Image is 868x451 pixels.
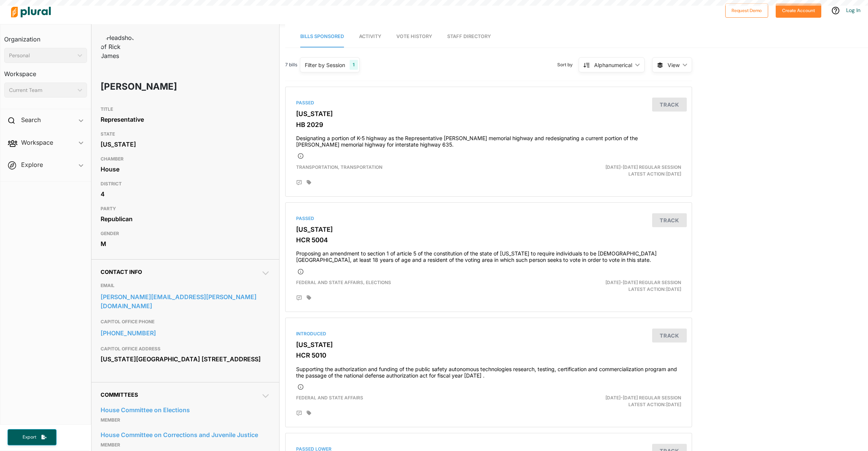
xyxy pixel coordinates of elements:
a: Create Account [776,6,821,14]
div: Latest Action: [DATE] [555,164,687,177]
h4: Designating a portion of K-5 highway as the Representative [PERSON_NAME] memorial highway and red... [296,131,681,148]
span: Committees [101,391,138,398]
div: Alphanumerical [594,61,632,69]
h3: CHAMBER [101,154,270,164]
h3: CAPITOL OFFICE ADDRESS [101,344,270,353]
span: Vote History [396,34,432,39]
div: 4 [101,188,270,200]
button: Request Demo [725,3,768,18]
h3: HB 2029 [296,121,681,128]
h3: CAPITOL OFFICE PHONE [101,317,270,326]
div: Personal [9,52,75,60]
h3: Workspace [4,63,87,79]
h3: [US_STATE] [296,341,681,349]
h1: [PERSON_NAME] [101,75,202,98]
h2: Search [21,116,41,124]
a: Activity [359,26,381,47]
div: M [101,238,270,249]
a: Log In [846,7,860,14]
span: Transportation, Transportation [296,164,382,170]
span: Contact Info [101,269,142,275]
div: Representative [101,114,270,125]
div: Add tags [307,295,311,300]
span: 7 bills [285,61,297,68]
div: Add Position Statement [296,410,302,416]
h3: STATE [101,130,270,139]
a: House Committee on Elections [101,404,270,416]
div: Republican [101,213,270,225]
a: Request Demo [725,6,768,14]
div: [US_STATE] [101,139,270,150]
span: [DATE]-[DATE] Regular Session [605,395,681,401]
div: Filter by Session [305,61,345,69]
h4: Supporting the authorization and funding of the public safety autonomous technologies research, t... [296,362,681,379]
h3: GENDER [101,229,270,238]
div: House [101,164,270,175]
div: Add Position Statement [296,180,302,186]
a: Vote History [396,26,432,47]
button: Create Account [776,3,821,18]
span: [DATE]-[DATE] Regular Session [605,280,681,285]
div: Passed [296,99,681,106]
div: [US_STATE][GEOGRAPHIC_DATA] [STREET_ADDRESS] [101,353,270,365]
h3: HCR 5004 [296,236,681,244]
div: Add Position Statement [296,295,302,301]
button: Track [652,98,687,112]
a: [PERSON_NAME][EMAIL_ADDRESS][PERSON_NAME][DOMAIN_NAME] [101,291,270,312]
a: House Committee on Corrections and Juvenile Justice [101,429,270,440]
h3: TITLE [101,105,270,114]
span: Activity [359,34,381,39]
img: Headshot of Rick James [101,33,138,60]
h3: EMAIL [101,281,270,290]
span: Sort by [557,61,579,68]
button: Track [652,329,687,342]
button: Export [8,429,57,445]
div: 1 [350,60,358,70]
span: Bills Sponsored [300,34,344,39]
h3: DISTRICT [101,179,270,188]
h4: Proposing an amendment to section 1 of article 5 of the constitution of the state of [US_STATE] t... [296,247,681,263]
div: Introduced [296,330,681,337]
span: View [668,61,680,69]
h3: HCR 5010 [296,352,681,359]
div: Latest Action: [DATE] [555,394,687,408]
a: Staff Directory [447,26,491,47]
p: Member [101,416,270,425]
div: Passed [296,215,681,222]
span: Federal and State Affairs, Elections [296,280,391,285]
button: Track [652,213,687,227]
a: Bills Sponsored [300,26,344,47]
h3: PARTY [101,204,270,213]
h3: Organization [4,28,87,45]
span: Export [17,434,41,440]
div: Latest Action: [DATE] [555,279,687,293]
h3: [US_STATE] [296,226,681,233]
a: [PHONE_NUMBER] [101,327,270,339]
div: Add tags [307,410,311,416]
h3: [US_STATE] [296,110,681,118]
div: Add tags [307,180,311,185]
span: [DATE]-[DATE] Regular Session [605,164,681,170]
span: Federal and State Affairs [296,395,363,401]
div: Current Team [9,86,75,94]
p: Member [101,440,270,449]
